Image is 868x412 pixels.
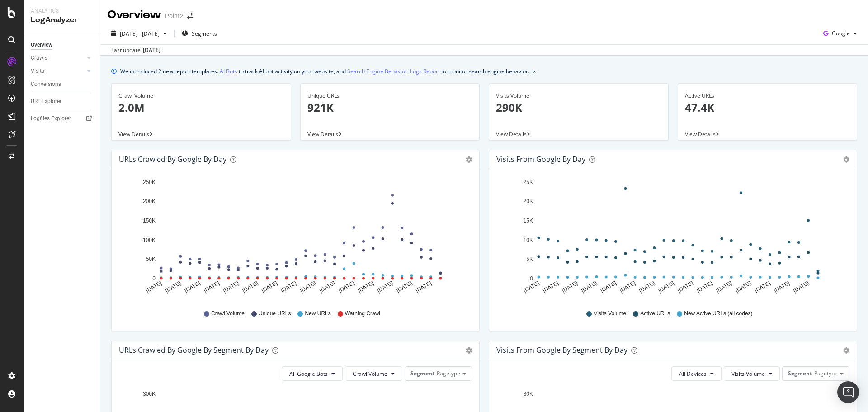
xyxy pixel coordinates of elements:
text: 30K [524,391,533,397]
div: Logfiles Explorer [31,114,71,123]
text: 10K [524,237,533,243]
span: Visits Volume [731,370,765,378]
span: Unique URLs [259,310,291,317]
span: [DATE] - [DATE] [120,30,160,38]
span: Active URLs [640,310,670,317]
button: close banner [531,65,538,78]
span: Segment [788,369,812,377]
text: [DATE] [338,280,356,294]
span: View Details [118,130,149,138]
span: Warning Crawl [345,310,380,317]
text: [DATE] [676,280,694,294]
text: 25K [524,179,533,185]
text: [DATE] [299,280,317,294]
div: Visits Volume [496,92,661,100]
text: [DATE] [792,280,810,294]
text: [DATE] [696,280,714,294]
div: [DATE] [143,46,160,54]
span: All Devices [679,370,707,378]
button: Crawl Volume [345,366,402,381]
div: We introduced 2 new report templates: to track AI bot activity on your website, and to monitor se... [120,66,529,76]
a: AI Bots [220,66,237,76]
svg: A chart. [496,175,846,301]
text: [DATE] [754,280,772,294]
text: [DATE] [203,280,221,294]
span: New Active URLs (all codes) [684,310,752,317]
text: 150K [143,218,156,224]
div: Active URLs [685,92,850,100]
span: Segments [192,30,217,38]
div: gear [843,156,849,163]
text: [DATE] [561,280,579,294]
span: View Details [307,130,338,138]
text: 100K [143,237,156,243]
p: 290K [496,100,661,115]
div: URLs Crawled by Google by day [119,155,226,164]
span: Pagetype [437,369,460,377]
div: Overview [108,7,161,23]
button: Visits Volume [724,366,780,381]
div: Crawl Volume [118,92,284,100]
p: 2.0M [118,100,284,115]
text: [DATE] [580,280,598,294]
text: [DATE] [734,280,752,294]
text: 200K [143,199,156,205]
text: [DATE] [280,280,298,294]
text: 300K [143,391,156,397]
span: New URLs [305,310,330,317]
div: gear [843,347,849,354]
text: [DATE] [395,280,413,294]
button: All Devices [671,366,722,381]
div: Visits [31,66,44,76]
text: 250K [143,179,156,185]
text: [DATE] [715,280,733,294]
text: [DATE] [184,280,202,294]
a: Crawls [31,53,85,63]
span: Pagetype [814,369,838,377]
div: gear [466,156,472,163]
div: Last update [111,46,160,54]
a: Search Engine Behavior: Logs Report [347,66,440,76]
text: [DATE] [638,280,656,294]
text: [DATE] [241,280,259,294]
text: [DATE] [222,280,240,294]
text: [DATE] [318,280,336,294]
div: Conversions [31,80,61,89]
div: Visits from Google By Segment By Day [496,346,627,355]
text: [DATE] [657,280,675,294]
svg: A chart. [119,175,469,301]
p: 47.4K [685,100,850,115]
div: gear [466,347,472,354]
a: Logfiles Explorer [31,114,94,123]
text: [DATE] [145,280,163,294]
span: Google [832,29,850,37]
text: [DATE] [522,280,540,294]
text: [DATE] [376,280,394,294]
span: Crawl Volume [353,370,387,378]
text: [DATE] [415,280,433,294]
button: [DATE] - [DATE] [108,26,170,41]
a: Overview [31,40,94,50]
a: Conversions [31,80,94,89]
button: Google [820,26,861,41]
span: All Google Bots [289,370,328,378]
div: Crawls [31,53,47,63]
text: [DATE] [618,280,637,294]
span: View Details [496,130,527,138]
text: 0 [530,275,533,282]
text: 20K [524,199,533,205]
text: 5K [526,256,533,262]
span: Visits Volume [594,310,626,317]
span: Segment [410,369,434,377]
a: Visits [31,66,85,76]
div: Analytics [31,7,93,15]
div: URL Explorer [31,97,61,106]
button: All Google Bots [282,366,343,381]
text: [DATE] [599,280,618,294]
text: 15K [524,218,533,224]
div: Visits from Google by day [496,155,585,164]
text: [DATE] [260,280,278,294]
text: [DATE] [164,280,182,294]
div: Point2 [165,11,184,20]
